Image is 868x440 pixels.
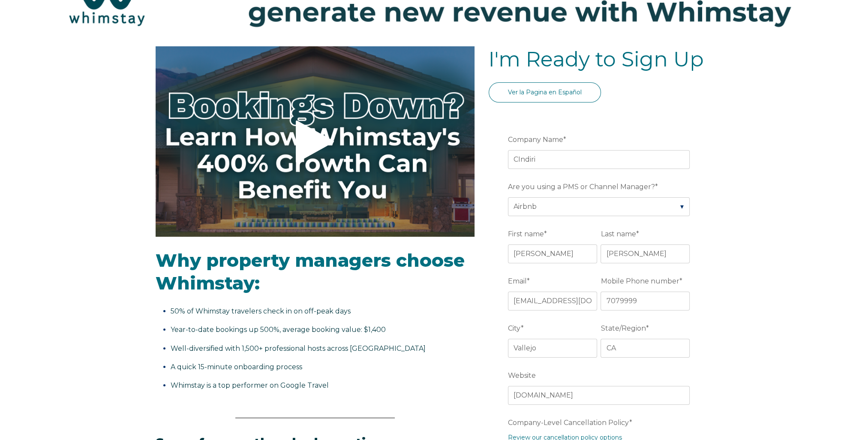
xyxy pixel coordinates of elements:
span: Website [508,369,536,382]
span: Company-Level Cancellation Policy [508,416,629,429]
span: Year-to-date bookings up 500%, average booking value: $1,400 [171,325,386,334]
span: Well-diversified with 1,500+ professional hosts across [GEOGRAPHIC_DATA] [171,344,426,353]
span: Company Name [508,133,563,146]
span: Email [508,274,527,288]
span: 50% of Whimstay travelers check in on off-peak days [171,307,351,315]
span: I'm Ready to Sign Up [489,47,704,72]
span: City [508,322,521,335]
span: Whimstay is a top performer on Google Travel [171,381,329,389]
span: Why property managers choose Whimstay: [156,249,465,294]
span: Are you using a PMS or Channel Manager? [508,180,655,193]
span: First name [508,227,544,241]
span: Last name [601,227,636,241]
span: A quick 15-minute onboarding process [171,363,302,371]
a: Ver la Pagina en Español [489,82,601,102]
span: Mobile Phone number [601,274,679,288]
span: State/Region [601,322,646,335]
